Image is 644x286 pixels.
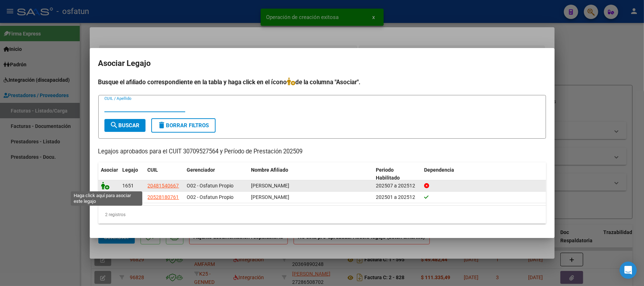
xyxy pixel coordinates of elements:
[158,122,209,129] span: Borrar Filtros
[620,262,637,279] div: Open Intercom Messenger
[98,162,120,186] datatable-header-cell: Asociar
[184,162,249,186] datatable-header-cell: Gerenciador
[101,167,118,173] span: Asociar
[104,119,146,132] button: Buscar
[110,122,140,129] span: Buscar
[98,206,546,224] div: 2 registros
[148,194,179,200] span: 20528180761
[251,167,289,173] span: Nombre Afiliado
[187,194,234,200] span: O02 - Osfatun Propio
[151,118,216,133] button: Borrar Filtros
[148,167,158,173] span: CUIL
[373,162,421,186] datatable-header-cell: Periodo Habilitado
[251,194,290,200] span: CORIA BENJAMIN
[98,147,546,156] p: Legajos aprobados para el CUIT 30709527564 y Período de Prestación 202509
[376,193,418,201] div: 202501 a 202512
[123,183,134,189] span: 1651
[421,162,546,186] datatable-header-cell: Dependencia
[376,167,400,181] span: Periodo Habilitado
[120,162,145,186] datatable-header-cell: Legajo
[158,121,166,129] mat-icon: delete
[123,167,138,173] span: Legajo
[187,167,215,173] span: Gerenciador
[251,183,290,189] span: VISBEEK IVAN NICOLAS
[98,77,546,87] h4: Busque el afiliado correspondiente en la tabla y haga click en el ícono de la columna "Asociar".
[148,183,179,189] span: 20481540667
[376,182,418,190] div: 202507 a 202512
[110,121,119,129] mat-icon: search
[145,162,184,186] datatable-header-cell: CUIL
[98,57,546,70] h2: Asociar Legajo
[123,194,134,200] span: 1607
[249,162,373,186] datatable-header-cell: Nombre Afiliado
[424,167,454,173] span: Dependencia
[187,183,234,189] span: O02 - Osfatun Propio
